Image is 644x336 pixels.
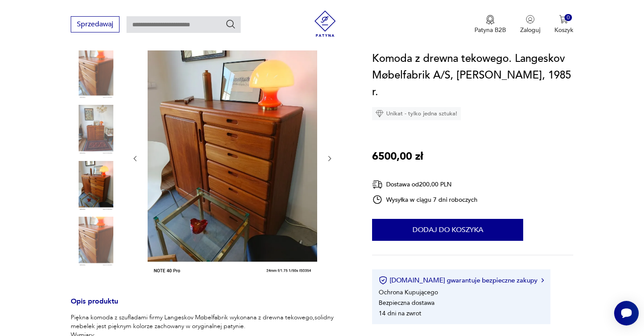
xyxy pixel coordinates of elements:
div: 0 [564,14,572,21]
img: Ikona dostawy [372,179,383,190]
img: Zdjęcie produktu Komoda z drewna tekowego. Langeskov Møbelfabrik A/S, Dania, 1985 r. [71,161,121,211]
a: Sprzedawaj [71,22,119,28]
img: Ikona strzałki w prawo [541,278,544,282]
img: Ikona koszyka [559,15,568,24]
li: Bezpieczna dostawa [379,299,434,307]
button: [DOMAIN_NAME] gwarantuje bezpieczne zakupy [379,276,543,285]
img: Patyna - sklep z meblami i dekoracjami vintage [312,11,338,37]
h1: Komoda z drewna tekowego. Langeskov Møbelfabrik A/S, [PERSON_NAME], 1985 r. [372,50,573,100]
img: Ikona certyfikatu [379,276,387,285]
img: Zdjęcie produktu Komoda z drewna tekowego. Langeskov Møbelfabrik A/S, Dania, 1985 r. [71,105,121,155]
img: Ikona medalu [486,15,495,25]
img: Zdjęcie produktu Komoda z drewna tekowego. Langeskov Møbelfabrik A/S, Dania, 1985 r. [148,36,317,279]
button: Zaloguj [520,15,540,34]
h3: Opis produktu [71,299,351,313]
button: Patyna B2B [474,15,506,34]
button: 0Koszyk [554,15,573,34]
img: Ikona diamentu [376,110,384,118]
img: Ikonka użytkownika [526,15,535,24]
div: Wysyłka w ciągu 7 dni roboczych [372,194,478,205]
button: Sprzedawaj [71,16,119,32]
img: Zdjęcie produktu Komoda z drewna tekowego. Langeskov Møbelfabrik A/S, Dania, 1985 r. [71,217,121,267]
p: 6500,00 zł [372,148,423,165]
img: Zdjęcie produktu Komoda z drewna tekowego. Langeskov Møbelfabrik A/S, Dania, 1985 r. [71,49,121,99]
p: Koszyk [554,26,573,34]
button: Szukaj [225,19,236,29]
li: Ochrona Kupującego [379,288,438,297]
iframe: Smartsupp widget button [614,301,639,325]
button: Dodaj do koszyka [372,219,523,241]
li: 14 dni na zwrot [379,309,421,318]
a: Ikona medaluPatyna B2B [474,15,506,34]
p: Zaloguj [520,26,540,34]
div: Dostawa od 200,00 PLN [372,179,478,190]
div: Unikat - tylko jedna sztuka! [372,107,461,120]
p: Patyna B2B [474,26,506,34]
